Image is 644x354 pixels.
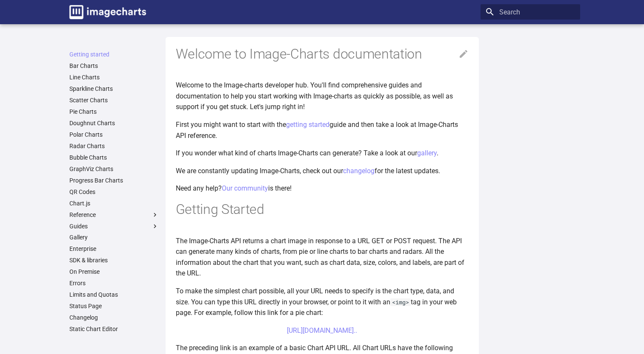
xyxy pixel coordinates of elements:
[69,142,159,150] a: Radar Charts
[69,165,159,173] a: GraphViz Charts
[69,131,159,138] a: Polar Charts
[69,5,146,19] img: logo
[66,2,149,22] a: Image-Charts documentation
[69,177,159,184] a: Progress Bar Charts
[69,85,159,93] a: Sparkline Charts
[69,222,159,230] label: Guides
[343,167,375,175] a: changelog
[222,184,268,192] a: Our community
[287,326,357,334] a: [URL][DOMAIN_NAME]..
[390,298,411,306] code: <img>
[69,51,159,58] a: Getting started
[176,201,469,219] h1: Getting Started
[69,245,159,253] a: Enterprise
[69,62,159,70] a: Bar Charts
[69,154,159,161] a: Bubble Charts
[69,199,159,207] a: Chart.js
[176,45,469,63] h1: Welcome to Image-Charts documentation
[286,121,329,129] a: getting started
[69,314,159,321] a: Changelog
[176,148,469,159] p: If you wonder what kind of charts Image-Charts can generate? Take a look at our .
[417,149,437,157] a: gallery
[69,268,159,275] a: On Premise
[69,279,159,287] a: Errors
[69,233,159,241] a: Gallery
[176,183,469,194] p: Need any help? is there!
[69,73,159,81] a: Line Charts
[69,325,159,333] a: Static Chart Editor
[69,108,159,115] a: Pie Charts
[69,291,159,298] a: Limits and Quotas
[176,80,469,112] p: Welcome to the Image-charts developer hub. You'll find comprehensive guides and documentation to ...
[481,4,580,20] input: Search
[176,236,469,279] p: The Image-Charts API returns a chart image in response to a URL GET or POST request. The API can ...
[69,211,159,219] label: Reference
[176,119,469,141] p: First you might want to start with the guide and then take a look at Image-Charts API reference.
[69,96,159,104] a: Scatter Charts
[69,188,159,196] a: QR Codes
[69,302,159,310] a: Status Page
[69,119,159,127] a: Doughnut Charts
[176,166,469,177] p: We are constantly updating Image-Charts, check out our for the latest updates.
[176,286,469,318] p: To make the simplest chart possible, all your URL needs to specify is the chart type, data, and s...
[69,256,159,264] a: SDK & libraries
